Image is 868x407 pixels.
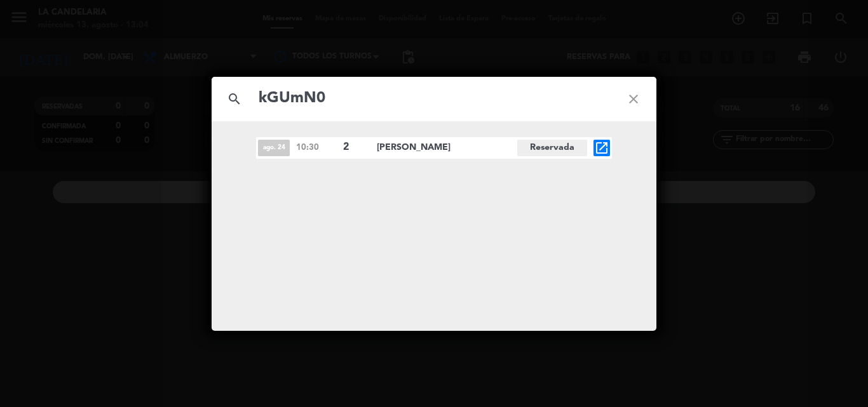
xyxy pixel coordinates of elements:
span: 2 [343,139,366,156]
span: ago. 24 [258,140,290,156]
span: 10:30 [296,141,337,154]
span: [PERSON_NAME] [377,140,517,155]
i: open_in_new [594,140,609,156]
span: Reservada [517,140,587,156]
i: search [212,76,257,122]
input: Buscar reservas [257,86,611,112]
i: close [611,76,656,122]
